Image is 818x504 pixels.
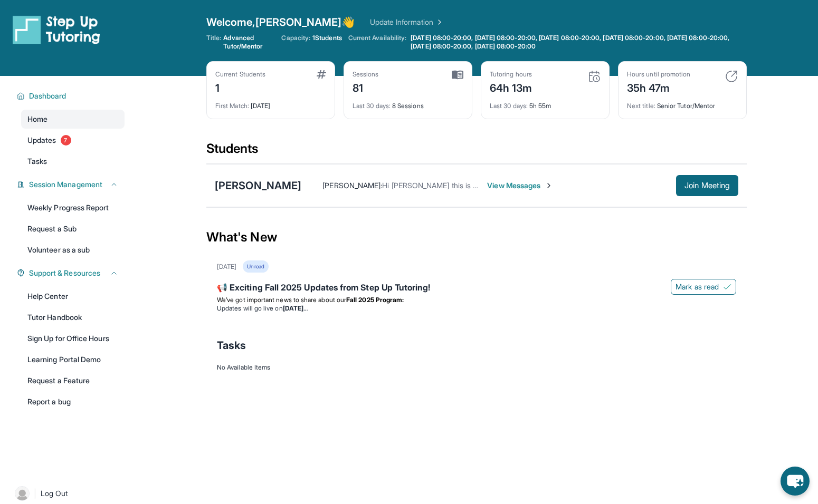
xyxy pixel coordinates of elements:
[671,279,736,295] button: Mark as read
[281,34,310,42] span: Capacity:
[243,260,268,273] div: Unread
[41,488,68,499] span: Log Out
[545,181,553,190] img: Chevron-Right
[206,214,747,260] div: What's New
[317,70,326,79] img: card
[627,95,738,110] div: Senior Tutor/Mentor
[676,175,738,196] button: Join Meeting
[217,363,736,372] div: No Available Items
[21,371,125,390] a: Request a Feature
[217,281,736,296] div: 📢 Exciting Fall 2025 Updates from Step Up Tutoring!
[353,102,391,110] span: Last 30 days :
[487,180,553,191] span: View Messages
[21,287,125,306] a: Help Center
[684,182,730,189] span: Join Meeting
[21,240,125,259] a: Volunteer as a sub
[490,102,528,110] span: Last 30 days :
[21,152,125,171] a: Tasks
[206,15,355,30] span: Welcome, [PERSON_NAME] 👋
[322,181,382,190] span: [PERSON_NAME] :
[15,486,30,501] img: user-img
[433,17,444,27] img: Chevron Right
[215,70,265,79] div: Current Students
[353,79,379,95] div: 81
[215,95,326,110] div: [DATE]
[27,135,56,146] span: Updates
[25,268,118,278] button: Support & Resources
[283,304,308,312] strong: [DATE]
[215,102,249,110] span: First Match :
[723,283,731,291] img: Mark as read
[25,179,118,190] button: Session Management
[29,268,100,278] span: Support & Resources
[21,329,125,348] a: Sign Up for Office Hours
[353,70,379,79] div: Sessions
[490,70,532,79] div: Tutoring hours
[781,467,810,496] button: chat-button
[588,70,601,83] img: card
[206,34,221,51] span: Title:
[348,34,406,51] span: Current Availability:
[206,140,747,163] div: Students
[215,79,265,95] div: 1
[27,156,47,167] span: Tasks
[29,91,66,101] span: Dashboard
[223,34,275,51] span: Advanced Tutor/Mentor
[34,487,36,500] span: |
[27,114,47,124] span: Home
[21,198,125,217] a: Weekly Progress Report
[21,392,125,411] a: Report a bug
[627,70,690,79] div: Hours until promotion
[452,70,463,80] img: card
[21,308,125,327] a: Tutor Handbook
[408,34,747,51] a: [DATE] 08:00-20:00, [DATE] 08:00-20:00, [DATE] 08:00-20:00, [DATE] 08:00-20:00, [DATE] 08:00-20:0...
[370,17,444,27] a: Update Information
[490,79,532,95] div: 64h 13m
[21,131,125,150] a: Updates7
[25,91,118,101] button: Dashboard
[217,263,236,271] div: [DATE]
[676,282,719,292] span: Mark as read
[353,95,463,110] div: 8 Sessions
[725,70,738,83] img: card
[29,179,102,190] span: Session Management
[217,296,346,304] span: We’ve got important news to share about our
[627,102,655,110] span: Next title :
[411,34,745,51] span: [DATE] 08:00-20:00, [DATE] 08:00-20:00, [DATE] 08:00-20:00, [DATE] 08:00-20:00, [DATE] 08:00-20:0...
[13,15,100,44] img: logo
[21,110,125,129] a: Home
[61,135,71,146] span: 7
[312,34,342,42] span: 1 Students
[21,219,125,238] a: Request a Sub
[627,79,690,95] div: 35h 47m
[346,296,404,304] strong: Fall 2025 Program:
[217,304,736,313] li: Updates will go live on
[217,338,246,353] span: Tasks
[490,95,601,110] div: 5h 55m
[215,178,301,193] div: [PERSON_NAME]
[21,350,125,369] a: Learning Portal Demo
[382,181,639,190] span: Hi [PERSON_NAME] this is augustus. This will be my homwlework for [DATE]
